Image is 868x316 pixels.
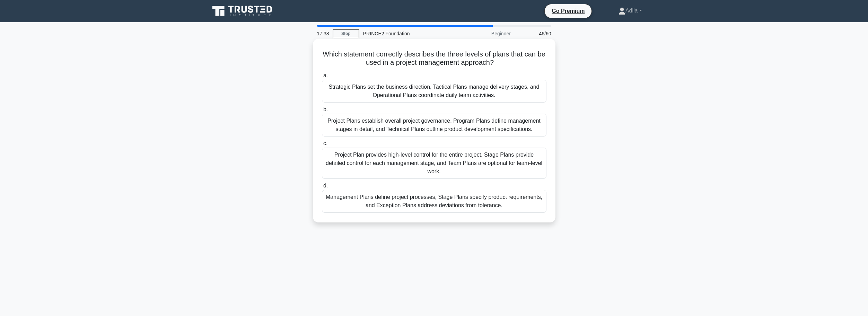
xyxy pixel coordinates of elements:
div: 46/60 [515,27,555,41]
div: Management Plans define project processes, Stage Plans specify product requirements, and Exceptio... [322,190,546,213]
div: 17:38 [313,27,333,41]
a: Stop [333,29,359,38]
h5: Which statement correctly describes the three levels of plans that can be used in a project manag... [321,50,547,67]
span: c. [323,140,327,146]
span: d. [323,183,328,188]
span: a. [323,72,328,78]
div: Beginner [454,27,515,41]
div: Strategic Plans set the business direction, Tactical Plans manage delivery stages, and Operationa... [322,80,546,103]
div: Project Plan provides high-level control for the entire project, Stage Plans provide detailed con... [322,148,546,179]
a: Adila [602,4,659,18]
a: Go Premium [547,7,589,15]
div: Project Plans establish overall project governance, Program Plans define management stages in det... [322,114,546,137]
div: PRINCE2 Foundation [359,27,454,41]
span: b. [323,106,328,112]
